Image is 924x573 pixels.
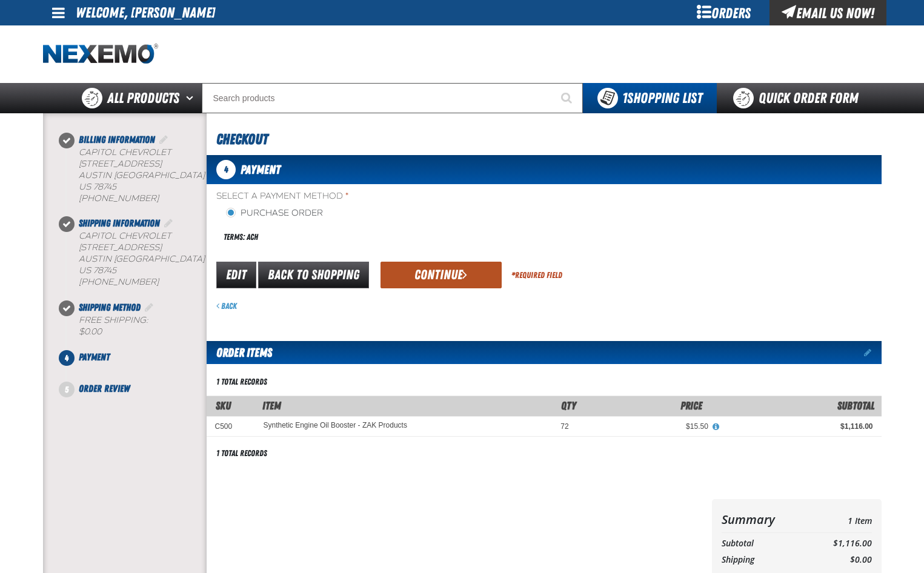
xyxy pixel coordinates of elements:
[67,382,207,396] li: Order Review. Step 5 of 5. Not Completed
[800,509,871,530] td: 1 Item
[207,341,272,364] h2: Order Items
[680,399,702,412] span: Price
[241,162,281,177] span: Payment
[79,383,130,394] span: Order Review
[93,265,116,276] bdo: 78745
[79,242,162,253] span: [STREET_ADDRESS]
[79,351,110,363] span: Payment
[381,262,502,288] button: Continue
[158,134,170,145] a: Edit Billing Information
[79,315,207,338] div: Free Shipping:
[800,535,871,552] td: $1,116.00
[622,90,702,107] span: Shopping List
[216,224,544,250] div: Terms: ACH
[717,83,881,113] a: Quick Order Form
[79,134,155,145] span: Billing Information
[67,350,207,382] li: Payment. Step 4 of 5. Not Completed
[216,399,231,412] a: SKU
[560,422,568,431] span: 72
[79,302,141,313] span: Shipping Method
[79,265,91,276] span: US
[114,170,205,181] span: [GEOGRAPHIC_DATA]
[202,83,583,113] input: Search
[114,254,205,264] span: [GEOGRAPHIC_DATA]
[561,399,576,412] span: Qty
[67,216,207,300] li: Shipping Information. Step 2 of 5. Completed
[67,300,207,350] li: Shipping Method. Step 3 of 5. Completed
[553,83,583,113] button: Start Searching
[79,193,159,204] bdo: [PHONE_NUMBER]
[79,170,111,181] span: AUSTIN
[216,301,237,311] a: Back
[722,535,800,552] th: Subtotal
[800,552,871,568] td: $0.00
[722,509,800,530] th: Summary
[586,422,708,431] div: $15.50
[93,182,116,192] bdo: 78745
[216,262,256,288] a: Edit
[58,133,207,396] nav: Checkout steps. Current step is Payment. Step 4 of 5
[583,83,717,113] button: You have 1 Shopping List. Open to view details
[216,160,236,179] span: 4
[258,262,369,288] a: Back to Shopping
[79,231,171,241] span: Capitol Chevrolet
[162,217,174,229] a: Edit Shipping Information
[59,350,75,366] span: 4
[67,133,207,216] li: Billing Information. Step 1 of 5. Completed
[226,208,323,219] label: Purchase Order
[43,44,158,65] a: Home
[216,191,544,202] span: Select a Payment Method
[722,552,800,568] th: Shipping
[79,254,111,264] span: AUSTIN
[182,83,202,113] button: Open All Products pages
[43,44,158,65] img: Nexemo logo
[79,217,160,229] span: Shipping Information
[79,277,159,287] bdo: [PHONE_NUMBER]
[262,399,281,412] span: Item
[864,348,882,357] a: Edit items
[79,182,91,192] span: US
[79,326,102,337] strong: $0.00
[207,416,255,436] td: C500
[143,302,155,313] a: Edit Shipping Method
[226,208,236,217] input: Purchase Order
[837,399,874,412] span: Subtotal
[511,270,562,281] div: Required Field
[216,448,267,459] div: 1 total records
[264,422,407,430] a: Synthetic Engine Oil Booster - ZAK Products
[59,382,75,397] span: 5
[79,159,162,169] span: [STREET_ADDRESS]
[725,422,873,431] div: $1,116.00
[107,87,179,109] span: All Products
[216,131,268,148] span: Checkout
[79,147,171,157] span: Capitol Chevrolet
[216,376,267,388] div: 1 total records
[708,422,724,432] button: View All Prices for Synthetic Engine Oil Booster - ZAK Products
[622,90,627,107] strong: 1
